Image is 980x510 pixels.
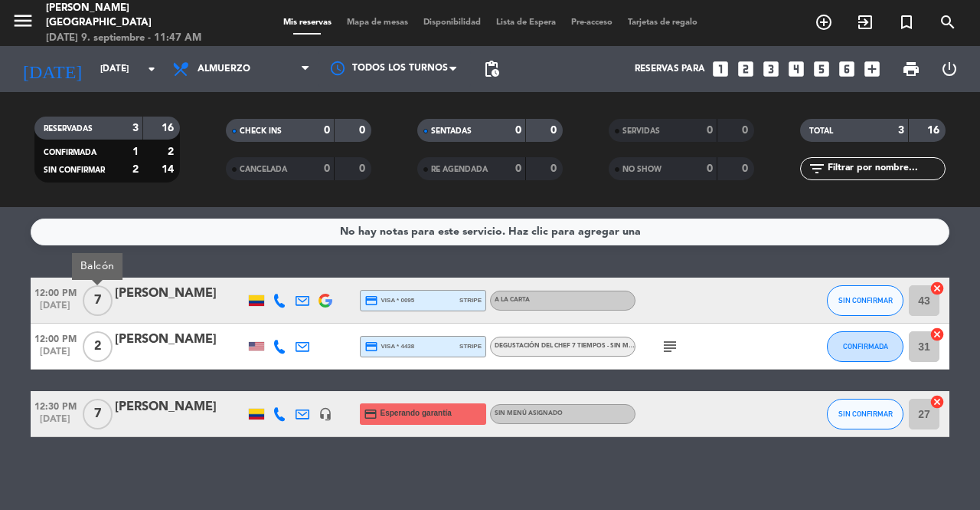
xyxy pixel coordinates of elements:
span: Tarjetas de regalo [620,18,705,27]
span: Disponibilidad [416,18,488,27]
i: [DATE] [11,52,93,86]
span: SIN CONFIRMAR [44,166,105,174]
i: arrow_drop_down [142,60,161,78]
strong: 0 [707,163,713,174]
span: visa * 4438 [364,340,414,354]
i: subject [661,337,679,356]
strong: 0 [324,125,330,136]
div: [PERSON_NAME] [115,397,245,417]
span: [DATE] [31,414,80,432]
span: [DATE] [31,301,80,318]
strong: 16 [927,125,942,136]
div: [PERSON_NAME] [115,284,245,304]
span: 12:30 PM [31,396,80,414]
i: cancel [929,394,945,410]
span: NO SHOW [622,166,661,173]
span: CANCELADA [240,166,287,173]
i: add_circle_outline [815,13,833,31]
span: 12:00 PM [31,283,80,301]
i: cancel [929,281,945,296]
div: Balcón [72,253,122,280]
span: A la carta [495,297,530,303]
span: SIN CONFIRMAR [838,296,893,304]
i: power_settings_new [940,60,959,78]
span: CONFIRMADA [44,149,96,156]
i: filter_list [808,160,826,178]
span: CHECK INS [240,127,282,135]
i: credit_card [364,294,378,308]
strong: 16 [162,123,177,133]
span: Lista de Espera [488,18,563,27]
strong: 0 [742,125,751,136]
i: exit_to_app [856,13,874,31]
span: CONFIRMADA [843,342,888,350]
span: pending_actions [482,60,501,78]
button: menu [11,9,34,38]
button: SIN CONFIRMAR [827,285,903,316]
img: google-logo.png [318,294,332,308]
input: Filtrar por nombre... [826,160,945,177]
span: Almuerzo [198,64,250,74]
span: Reservas para [635,64,705,74]
span: SENTADAS [431,127,472,135]
span: RESERVADAS [44,125,93,133]
i: looks_5 [812,59,831,79]
span: Pre-acceso [563,18,620,27]
strong: 0 [359,125,368,136]
span: stripe [459,295,482,305]
i: looks_one [710,59,730,79]
div: No hay notas para este servicio. Haz clic para agregar una [340,223,641,241]
strong: 2 [132,164,139,175]
span: visa * 0095 [364,294,414,308]
strong: 0 [324,163,330,174]
strong: 0 [550,163,560,174]
i: cancel [929,327,945,342]
span: TOTAL [809,127,833,135]
i: add_box [862,59,882,79]
i: looks_two [736,59,756,79]
button: CONFIRMADA [827,331,903,362]
strong: 0 [515,125,521,136]
strong: 0 [359,163,368,174]
strong: 3 [132,123,139,133]
strong: 2 [168,146,177,157]
button: SIN CONFIRMAR [827,399,903,429]
div: LOG OUT [930,46,969,92]
span: stripe [459,341,482,351]
i: looks_4 [786,59,806,79]
strong: 1 [132,146,139,157]
span: Esperando garantía [381,407,452,420]
span: 7 [83,399,113,429]
div: [PERSON_NAME][GEOGRAPHIC_DATA] [46,1,234,31]
i: credit_card [364,407,377,421]
span: [DATE] [31,347,80,364]
span: 12:00 PM [31,329,80,347]
span: Degustación del Chef 7 Tiempos - Sin Maridaje [495,343,697,349]
i: looks_3 [761,59,781,79]
i: headset_mic [318,407,332,421]
i: credit_card [364,340,378,354]
i: looks_6 [837,59,857,79]
strong: 3 [898,125,904,136]
div: [DATE] 9. septiembre - 11:47 AM [46,31,234,46]
i: turned_in_not [897,13,916,31]
strong: 0 [742,163,751,174]
strong: 0 [515,163,521,174]
strong: 0 [707,125,713,136]
span: SIN CONFIRMAR [838,410,893,418]
strong: 14 [162,164,177,175]
span: SERVIDAS [622,127,660,135]
span: 2 [83,331,113,362]
strong: 0 [550,125,560,136]
span: 7 [83,285,113,316]
i: menu [11,9,34,32]
i: search [939,13,957,31]
span: Mapa de mesas [339,18,416,27]
span: Sin menú asignado [495,410,563,416]
span: Mis reservas [276,18,339,27]
div: [PERSON_NAME] [115,330,245,350]
span: RE AGENDADA [431,166,488,173]
span: print [902,60,920,78]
